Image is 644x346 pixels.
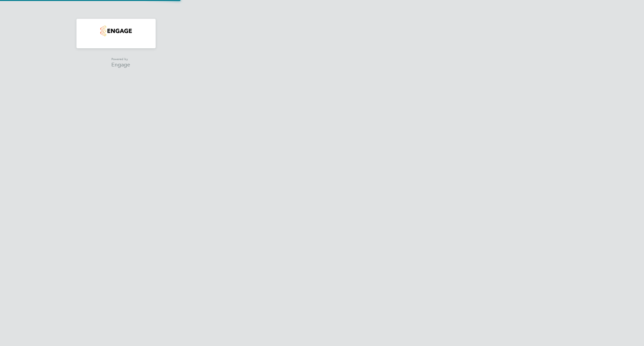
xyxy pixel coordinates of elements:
[76,19,156,48] nav: Main navigation
[102,56,130,67] a: Powered byEngage
[100,26,131,36] img: countryside-properties-logo-retina.png
[85,26,148,36] a: Go to home page
[111,62,130,68] span: Engage
[111,56,130,62] span: Powered by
